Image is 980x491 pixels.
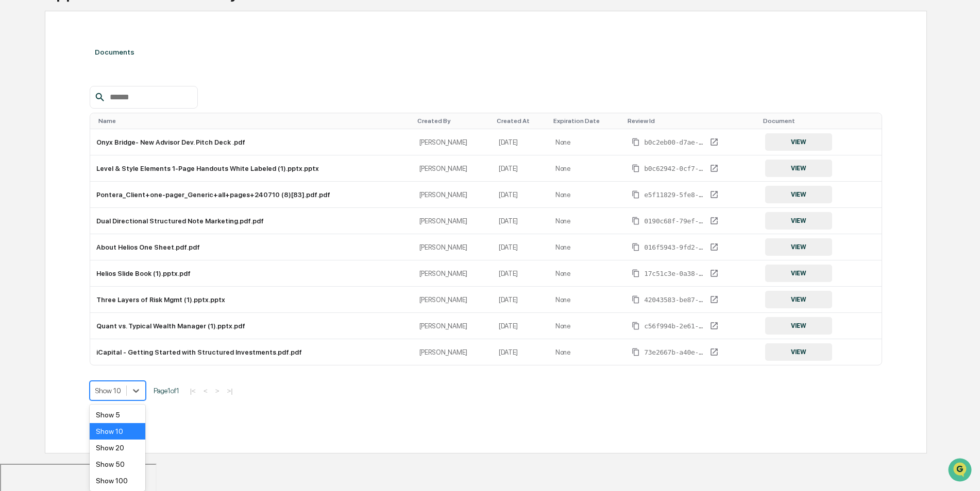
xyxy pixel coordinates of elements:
[90,313,413,339] td: Quant vs. Typical Wealth Manager (1).pptx.pdf
[413,182,493,208] td: [PERSON_NAME]
[708,320,720,332] a: View Review
[493,208,549,234] td: [DATE]
[90,38,883,66] div: Documents
[413,339,493,365] td: [PERSON_NAME]
[90,129,413,155] td: Onyx Bridge- New Advisor Dev. Pitch Deck .pdf
[85,130,128,140] span: Attestations
[763,117,859,125] div: Toggle SortBy
[413,313,493,339] td: [PERSON_NAME]
[644,270,706,278] span: 17c51c3e-0a38-479b-96a4-1e2a7ac73af6
[644,296,706,304] span: 42043583-be87-4c11-a723-b7c1fd2c7c77
[644,243,706,252] span: 016f5943-9fd2-4b9c-a976-10b3f2567309
[765,265,832,282] button: VIEW
[90,423,146,440] div: Show 10
[708,136,720,148] a: View Review
[644,322,706,330] span: c56f994b-2e61-40e4-b7dd-2a2ba4403675
[90,260,413,287] td: Helios Slide Book (1).pptx.pdf
[765,186,832,203] button: VIEW
[708,188,720,201] a: View Review
[413,129,493,155] td: [PERSON_NAME]
[549,260,623,287] td: None
[212,387,223,395] button: >
[493,234,549,260] td: [DATE]
[413,234,493,260] td: [PERSON_NAME]
[644,348,706,357] span: 73e2667b-a40e-446c-ac4a-2ae69aee4f12
[493,129,549,155] td: [DATE]
[413,260,493,287] td: [PERSON_NAME]
[630,267,642,279] button: Copy Id
[90,208,413,234] td: Dual Directional Structured Note Marketing.pdf.pdf
[493,182,549,208] td: [DATE]
[493,313,549,339] td: [DATE]
[708,293,720,306] a: View Review
[21,149,65,160] span: Data Lookup
[90,456,146,472] div: Show 50
[10,131,19,139] div: 🖐️
[630,293,642,306] button: Copy Id
[644,191,706,199] span: e5f11829-5fe8-47ea-a99e-b8498444cb57
[871,117,877,125] div: Toggle SortBy
[175,82,188,94] button: Start new chat
[549,155,623,182] td: None
[765,160,832,177] button: VIEW
[549,287,623,313] td: None
[947,457,975,485] iframe: Open customer support
[630,320,642,332] button: Copy Id
[628,117,754,125] div: Toggle SortBy
[75,131,83,139] div: 🗄️
[10,22,188,38] p: How can we help?
[630,346,642,358] button: Copy Id
[765,133,832,151] button: VIEW
[413,208,493,234] td: [PERSON_NAME]
[708,162,720,174] a: View Review
[90,407,146,423] div: Show 5
[200,387,211,395] button: <
[708,215,720,227] a: View Review
[27,47,170,58] input: Clear
[549,313,623,339] td: None
[413,287,493,313] td: [PERSON_NAME]
[493,260,549,287] td: [DATE]
[644,138,706,147] span: b0c2eb00-d7ae-4be6-89b8-63465788077c
[493,287,549,313] td: [DATE]
[10,150,19,159] div: 🔎
[493,155,549,182] td: [DATE]
[90,287,413,313] td: Three Layers of Risk Mgmt (1).pptx.pptx
[630,162,642,174] button: Copy Id
[630,215,642,227] button: Copy Id
[21,130,66,140] span: Preclearance
[71,126,132,144] a: 🗄️Attestations
[549,234,623,260] td: None
[103,174,125,182] span: Pylon
[98,117,409,125] div: Toggle SortBy
[549,182,623,208] td: None
[549,339,623,365] td: None
[90,339,413,365] td: iCapital - Getting Started with Structured Investments.pdf.pdf
[549,129,623,155] td: None
[90,155,413,182] td: Level & Style Elements 1-Page Handouts White Labeled (1).pptx.pptx
[553,117,619,125] div: Toggle SortBy
[765,238,832,256] button: VIEW
[765,291,832,308] button: VIEW
[224,387,235,395] button: >|
[630,188,642,201] button: Copy Id
[549,208,623,234] td: None
[708,346,720,358] a: View Review
[630,136,642,148] button: Copy Id
[497,117,545,125] div: Toggle SortBy
[6,145,69,164] a: 🔎Data Lookup
[10,79,29,97] img: 1746055101610-c473b297-6a78-478c-a979-82029cc54cd1
[765,343,832,361] button: VIEW
[644,165,706,173] span: b0c62942-0cf7-4e69-92eb-b499f19f0431
[90,182,413,208] td: Pontera_Client+one-pager_Generic+all+pages+240710 (8)[83].pdf.pdf
[90,472,146,489] div: Show 100
[73,174,125,182] a: Powered byPylon
[35,89,130,97] div: We're available if you need us!
[90,234,413,260] td: About Helios One Sheet.pdf.pdf
[708,241,720,253] a: View Review
[154,387,179,395] span: Page 1 of 1
[413,155,493,182] td: [PERSON_NAME]
[644,217,706,225] span: 0190c68f-79ef-437f-9cfd-a9ce363ff8ef
[630,241,642,253] button: Copy Id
